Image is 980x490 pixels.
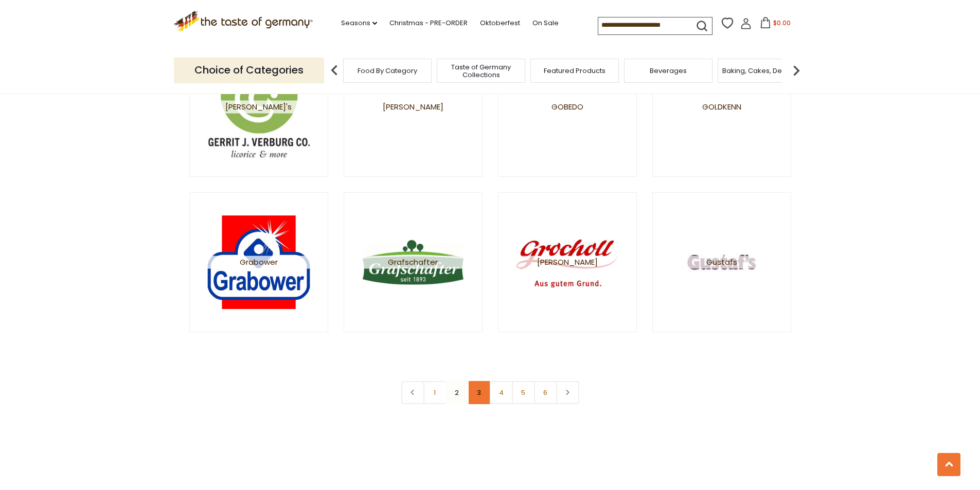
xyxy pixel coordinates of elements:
[652,37,791,177] a: Goldkenn
[423,381,447,404] a: 1
[702,100,741,113] span: Goldkenn
[468,381,491,404] a: 3
[551,100,583,113] span: GoBeDo
[361,256,465,268] span: Grafschafter
[498,37,637,177] a: GoBeDo
[207,100,310,113] span: [PERSON_NAME]'s
[544,67,605,75] a: Featured Products
[344,37,483,177] a: [PERSON_NAME]
[670,210,773,314] img: Gustafs
[189,37,328,177] a: [PERSON_NAME]'s
[480,17,520,29] a: Oktoberfest
[341,17,377,29] a: Seasons
[358,67,417,75] a: Food By Category
[786,60,807,81] img: next arrow
[722,67,802,75] a: Baking, Cakes, Desserts
[344,192,483,332] a: Grafschafter
[515,210,619,314] img: Grocholl
[174,58,324,83] p: Choice of Categories
[440,63,522,79] a: Taste of Germany Collections
[324,60,345,81] img: previous arrow
[383,100,443,113] span: [PERSON_NAME]
[532,17,559,29] a: On Sale
[490,381,513,404] a: 4
[534,381,557,404] a: 6
[754,17,797,32] button: $0.00
[207,256,310,268] span: Grabower
[498,192,637,332] a: [PERSON_NAME]
[650,67,687,75] a: Beverages
[652,192,791,332] a: Gustafs
[361,210,465,314] img: Grafschafter
[512,381,535,404] a: 5
[670,256,773,268] span: Gustafs
[389,17,468,29] a: Christmas - PRE-ORDER
[207,210,310,314] img: Grabower
[773,19,791,27] span: $0.00
[189,192,328,332] a: Grabower
[515,256,619,268] span: [PERSON_NAME]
